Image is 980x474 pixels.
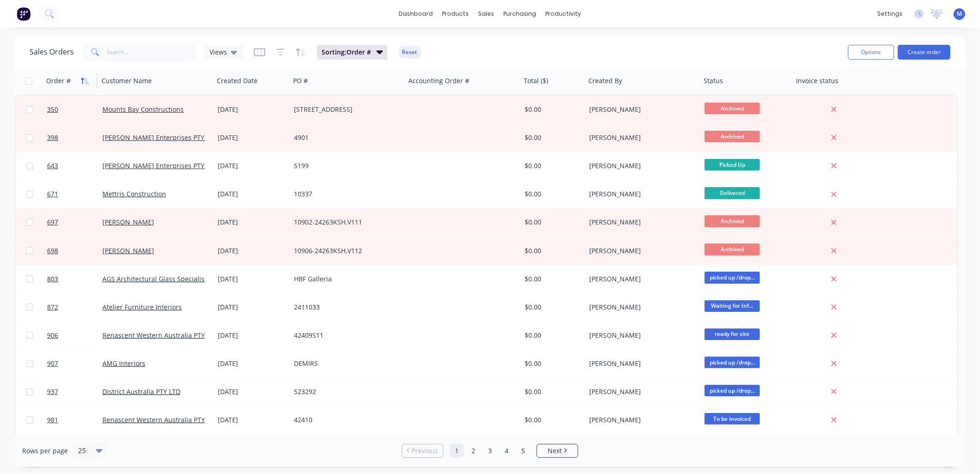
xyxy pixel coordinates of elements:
[102,415,218,424] a: Renascent Western Australia PTY LTD
[218,105,287,114] div: [DATE]
[589,274,692,284] div: [PERSON_NAME]
[102,189,166,198] a: Mettris Construction
[107,43,197,61] input: Search...
[294,189,396,199] div: 10337
[516,444,530,458] a: Page 5
[705,357,760,368] span: picked up /drop...
[589,359,692,368] div: [PERSON_NAME]
[102,274,210,283] a: AGS Architectural Glass Specialists
[589,331,692,340] div: [PERSON_NAME]
[294,303,396,312] div: 2411033
[294,161,396,170] div: 5199
[705,328,760,340] span: ready for site
[399,46,421,59] button: Reset
[294,387,396,396] div: 523292
[704,76,723,85] div: Status
[47,274,58,284] span: 803
[500,444,514,458] a: Page 4
[402,446,443,456] a: Previous page
[47,124,102,152] a: 398
[217,76,257,85] div: Created Date
[294,133,396,142] div: 4901
[525,274,579,284] div: $0.00
[525,161,579,170] div: $0.00
[450,444,464,458] a: Page 1 is your current page
[218,133,287,142] div: [DATE]
[218,218,287,227] div: [DATE]
[525,189,579,199] div: $0.00
[218,274,287,284] div: [DATE]
[589,218,692,227] div: [PERSON_NAME]
[525,133,579,142] div: $0.00
[294,105,396,114] div: [STREET_ADDRESS]
[47,152,102,180] a: 643
[957,10,962,18] span: M
[474,7,499,21] div: sales
[218,161,287,170] div: [DATE]
[294,331,396,340] div: 42409S11
[705,272,760,283] span: picked up /drop...
[22,446,68,456] span: Rows per page
[483,444,497,458] a: Page 3
[589,105,692,114] div: [PERSON_NAME]
[30,48,74,56] h1: Sales Orders
[548,446,562,456] span: Next
[47,161,58,170] span: 643
[317,45,388,60] button: Sorting:Order #
[47,387,58,396] span: 937
[499,7,541,21] div: purchasing
[209,47,227,57] span: Views
[47,331,58,340] span: 906
[294,415,396,425] div: 42410
[898,45,950,60] button: Create order
[47,265,102,293] a: 803
[589,133,692,142] div: [PERSON_NAME]
[525,218,579,227] div: $0.00
[525,331,579,340] div: $0.00
[47,237,102,265] a: 698
[17,7,30,21] img: Factory
[525,105,579,114] div: $0.00
[102,387,180,396] a: District Australia PTY LTD
[872,7,907,21] div: settings
[705,385,760,396] span: picked up /drop...
[525,303,579,312] div: $0.00
[705,215,760,227] span: Archived
[398,444,582,458] ul: Pagination
[47,218,58,227] span: 697
[102,76,152,85] div: Customer Name
[47,322,102,349] a: 906
[541,7,586,21] div: productivity
[294,218,396,227] div: 10902-24263KSH.V111
[47,246,58,255] span: 698
[294,274,396,284] div: HBF Galleria
[589,246,692,255] div: [PERSON_NAME]
[438,7,474,21] div: products
[47,293,102,321] a: 872
[46,76,71,85] div: Order #
[47,415,58,425] span: 981
[102,105,184,114] a: Mounts Bay Constructions
[537,446,578,456] a: Next page
[589,415,692,425] div: [PERSON_NAME]
[705,187,760,199] span: Delivered
[412,446,438,456] span: Previous
[47,406,102,434] a: 981
[293,76,308,85] div: PO #
[589,303,692,312] div: [PERSON_NAME]
[322,48,371,57] span: Sorting: Order #
[47,208,102,236] a: 697
[705,413,760,425] span: To be invoiced
[705,159,760,170] span: Picked Up
[796,76,838,85] div: Invoice status
[525,359,579,368] div: $0.00
[588,76,622,85] div: Created By
[102,246,154,255] a: [PERSON_NAME]
[525,387,579,396] div: $0.00
[218,359,287,368] div: [DATE]
[408,76,469,85] div: Accounting Order #
[848,45,894,60] button: Options
[47,378,102,406] a: 937
[47,96,102,123] a: 350
[102,133,218,142] a: [PERSON_NAME] Enterprises PTY LTD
